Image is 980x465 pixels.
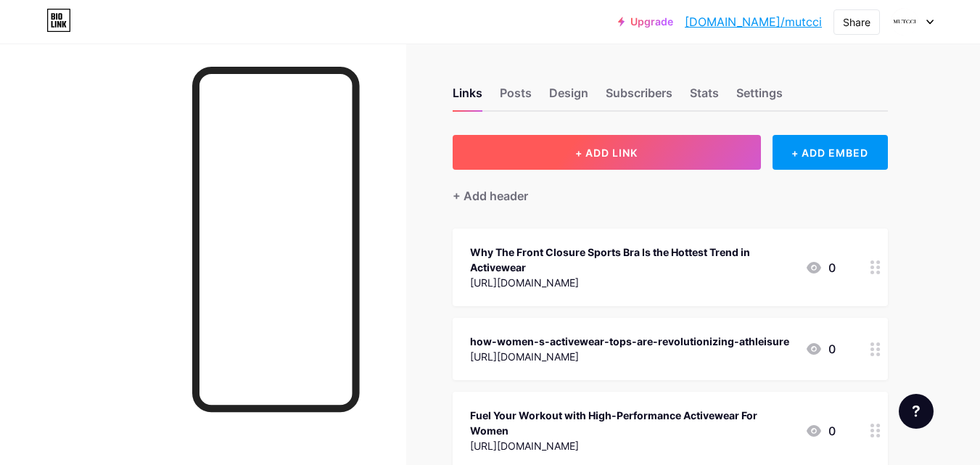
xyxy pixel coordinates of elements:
img: Mutcci [891,8,918,36]
a: Upgrade [618,16,673,28]
div: [URL][DOMAIN_NAME] [470,275,794,290]
div: Settings [736,84,783,110]
div: Share [843,15,870,30]
div: 0 [805,340,836,358]
div: Stats [690,84,719,110]
button: + ADD LINK [453,135,761,170]
div: 0 [805,259,836,276]
div: [URL][DOMAIN_NAME] [470,438,794,453]
div: Design [549,84,588,110]
a: [DOMAIN_NAME]/mutcci [685,13,822,30]
div: + Add header [453,187,528,205]
div: Links [453,84,482,110]
div: Posts [500,84,532,110]
div: Subscribers [606,84,672,110]
div: Why The Front Closure Sports Bra Is the Hottest Trend in Activewear [470,244,794,275]
div: [URL][DOMAIN_NAME] [470,349,789,364]
div: + ADD EMBED [773,135,888,170]
div: how-women-s-activewear-tops-are-revolutionizing-athleisure [470,334,789,349]
span: + ADD LINK [575,147,638,159]
div: Fuel Your Workout with High-Performance Activewear For Women [470,408,794,438]
div: 0 [805,422,836,440]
